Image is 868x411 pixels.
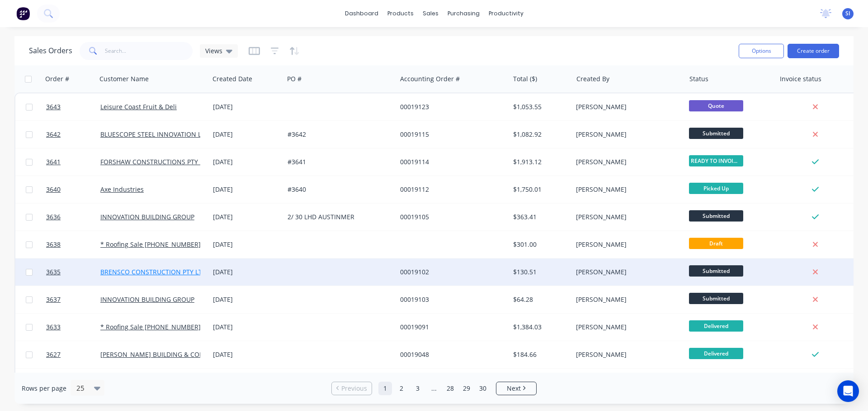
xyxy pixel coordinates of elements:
[46,314,100,341] a: 3633
[45,74,69,83] div: Order #
[400,212,500,222] div: 00019105
[16,7,30,20] img: Factory
[46,93,100,120] a: 3643
[46,341,100,368] a: 3627
[213,212,280,222] div: [DATE]
[460,382,473,395] a: Page 29
[46,121,100,148] a: 3642
[100,323,201,331] a: * Roofing Sale [PHONE_NUMBER]
[689,265,743,277] span: Submitted
[46,295,61,304] span: 3637
[213,102,280,111] div: [DATE]
[576,157,676,166] div: [PERSON_NAME]
[513,74,537,83] div: Total ($)
[100,212,194,221] a: INNOVATION BUILDING GROUP
[46,130,61,139] span: 3642
[100,130,213,139] a: BLUESCOPE STEEL INNOVATION LABS
[288,130,388,139] div: #3642
[46,259,100,286] a: 3635
[418,7,443,20] div: sales
[411,382,425,395] a: Page 3
[100,185,144,194] a: Axe Industries
[100,268,207,276] a: BRENSCO CONSTRUCTION PTY LTD
[689,128,743,139] span: Submitted
[576,102,676,111] div: [PERSON_NAME]
[213,185,280,194] div: [DATE]
[46,176,100,203] a: 3640
[213,157,280,166] div: [DATE]
[400,102,500,111] div: 00019123
[507,384,521,393] span: Next
[689,183,743,194] span: Picked Up
[689,210,743,222] span: Submitted
[513,323,566,332] div: $1,384.03
[400,295,500,304] div: 00019103
[576,240,676,249] div: [PERSON_NAME]
[689,348,743,359] span: Delivered
[287,74,302,83] div: PO #
[46,203,100,231] a: 3636
[400,157,500,166] div: 00019114
[576,74,609,83] div: Created By
[788,44,839,58] button: Create order
[341,384,367,393] span: Previous
[689,320,743,332] span: Delivered
[513,185,566,194] div: $1,750.01
[213,240,280,249] div: [DATE]
[496,384,536,393] a: Next page
[837,380,859,402] div: Open Intercom Messenger
[99,74,149,83] div: Customer Name
[340,7,383,20] a: dashboard
[576,130,676,139] div: [PERSON_NAME]
[46,157,61,166] span: 3641
[288,157,388,166] div: #3641
[46,102,61,111] span: 3643
[780,74,821,83] div: Invoice status
[576,350,676,359] div: [PERSON_NAME]
[689,293,743,304] span: Submitted
[383,7,418,20] div: products
[513,350,566,359] div: $184.66
[46,369,100,396] a: 3628
[46,231,100,258] a: 3638
[513,130,566,139] div: $1,082.92
[29,46,72,55] h1: Sales Orders
[513,268,566,277] div: $130.51
[689,74,708,83] div: Status
[46,323,61,332] span: 3633
[100,102,177,111] a: Leisure Coast Fruit & Deli
[513,157,566,166] div: $1,913.12
[213,130,280,139] div: [DATE]
[100,157,211,166] a: FORSHAW CONSTRUCTIONS PTY LTD
[46,268,61,277] span: 3635
[400,130,500,139] div: 00019115
[288,185,388,194] div: #3640
[513,295,566,304] div: $64.28
[400,268,500,277] div: 00019102
[46,240,61,249] span: 3638
[400,185,500,194] div: 00019112
[213,350,280,359] div: [DATE]
[513,240,566,249] div: $301.00
[212,74,252,83] div: Created Date
[689,238,743,249] span: Draft
[576,295,676,304] div: [PERSON_NAME]
[22,384,66,393] span: Rows per page
[213,323,280,332] div: [DATE]
[100,350,250,359] a: [PERSON_NAME] BUILDING & CONSTRUCTION P/L
[689,155,743,166] span: READY TO INVOIC...
[845,9,850,18] span: SI
[689,100,743,111] span: Quote
[484,7,528,20] div: productivity
[576,268,676,277] div: [PERSON_NAME]
[46,148,100,175] a: 3641
[46,212,61,222] span: 3636
[513,102,566,111] div: $1,053.55
[332,384,372,393] a: Previous page
[100,240,201,249] a: * Roofing Sale [PHONE_NUMBER]
[46,286,100,313] a: 3637
[576,185,676,194] div: [PERSON_NAME]
[328,382,540,395] ul: Pagination
[513,212,566,222] div: $363.41
[46,350,61,359] span: 3627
